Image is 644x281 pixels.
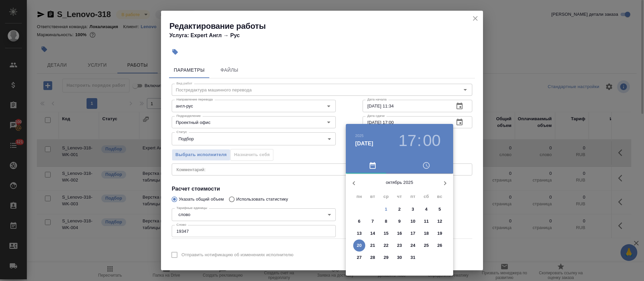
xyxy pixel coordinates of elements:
p: 27 [357,254,362,261]
p: 18 [424,230,429,237]
button: 31 [407,252,419,264]
button: 12 [434,215,446,227]
p: 20 [357,242,362,249]
p: 11 [424,218,429,225]
p: 25 [424,242,429,249]
p: 1 [385,206,387,213]
button: 23 [393,239,406,252]
p: 30 [397,254,402,261]
p: 5 [438,206,441,213]
p: 17 [411,230,416,237]
span: ср [380,193,392,200]
span: вт [367,193,379,200]
p: 19 [437,230,442,237]
p: 22 [384,242,389,249]
p: 16 [397,230,402,237]
button: 24 [407,239,419,252]
button: 8 [380,215,392,227]
button: 2 [393,203,406,215]
button: 25 [420,239,432,252]
button: 4 [420,203,432,215]
span: сб [420,193,432,200]
p: 24 [411,242,416,249]
p: 6 [358,218,360,225]
p: 21 [370,242,375,249]
span: чт [393,193,406,200]
button: 18 [420,227,432,239]
button: 19 [434,227,446,239]
p: 10 [411,218,416,225]
button: 10 [407,215,419,227]
p: 28 [370,254,375,261]
p: 2 [398,206,400,213]
p: 23 [397,242,402,249]
button: 7 [367,215,379,227]
p: 3 [412,206,414,213]
p: 13 [357,230,362,237]
p: 9 [398,218,400,225]
p: октябрь 2025 [362,179,437,186]
button: 26 [434,239,446,252]
p: 12 [437,218,442,225]
button: 28 [367,252,379,264]
button: 6 [353,215,365,227]
button: 30 [393,252,406,264]
span: вс [434,193,446,200]
p: 14 [370,230,375,237]
button: 1 [380,203,392,215]
button: 5 [434,203,446,215]
span: пт [407,193,419,200]
p: 15 [384,230,389,237]
button: 22 [380,239,392,252]
button: 16 [393,227,406,239]
p: 7 [371,218,374,225]
p: 29 [384,254,389,261]
button: 9 [393,215,406,227]
button: 15 [380,227,392,239]
p: 4 [425,206,427,213]
button: 14 [367,227,379,239]
button: 20 [353,239,365,252]
p: 26 [437,242,442,249]
button: [DATE] [355,140,373,148]
p: 31 [411,254,416,261]
button: 11 [420,215,432,227]
button: 17 [407,227,419,239]
button: 27 [353,252,365,264]
p: 8 [385,218,387,225]
button: 17 [398,131,416,150]
button: 3 [407,203,419,215]
button: 29 [380,252,392,264]
button: 2025 [355,134,364,138]
span: пн [353,193,365,200]
button: 13 [353,227,365,239]
button: 00 [423,131,441,150]
button: 21 [367,239,379,252]
h3: : [417,131,421,150]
